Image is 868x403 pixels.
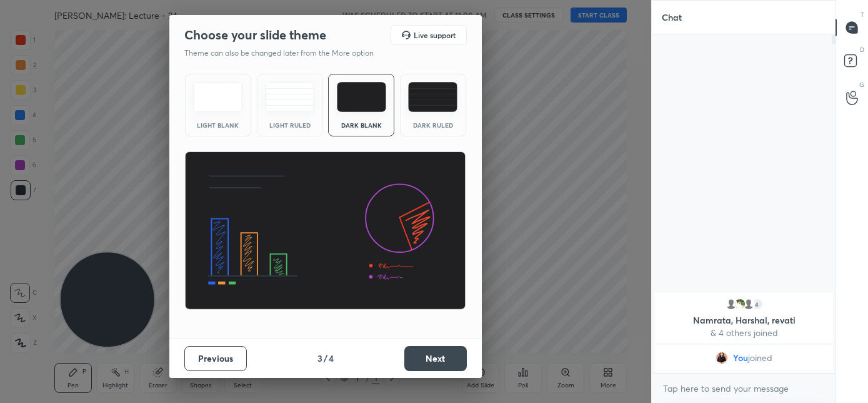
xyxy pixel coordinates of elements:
[408,122,458,128] div: Dark Ruled
[184,48,387,59] p: Theme can also be changed later from the More option
[652,290,836,373] div: grid
[662,328,826,338] p: & 4 others joined
[742,298,754,310] img: default.png
[193,122,243,128] div: Light Blank
[662,315,826,325] p: Namrata, Harshal, revati
[414,31,456,39] h5: Live support
[860,45,864,54] p: D
[724,298,737,310] img: default.png
[337,82,386,112] img: darkTheme.f0cc69e5.svg
[859,80,864,89] p: G
[716,352,728,364] img: 05514626b3584cb8bf974ab8136fe915.jpg
[404,346,467,371] button: Next
[751,298,763,310] div: 4
[193,82,242,112] img: lightTheme.e5ed3b09.svg
[329,352,334,365] h4: 4
[336,122,386,128] div: Dark Blank
[748,353,772,363] span: joined
[184,151,466,310] img: darkThemeBanner.d06ce4a2.svg
[733,298,746,310] img: 3
[408,82,457,112] img: darkRuledTheme.de295e13.svg
[184,27,326,43] h2: Choose your slide theme
[317,352,322,365] h4: 3
[184,346,247,371] button: Previous
[265,82,314,112] img: lightRuledTheme.5fabf969.svg
[324,352,327,365] h4: /
[733,353,748,363] span: You
[265,122,315,128] div: Light Ruled
[861,10,864,19] p: T
[652,1,692,34] p: Chat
